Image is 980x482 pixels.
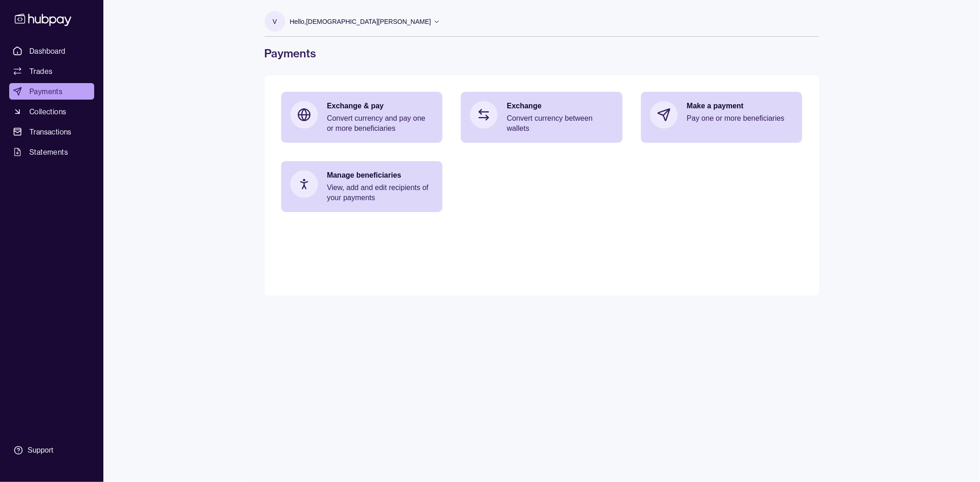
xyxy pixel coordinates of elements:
[327,101,434,111] p: Exchange & pay
[507,113,613,134] p: Convert currency between wallets
[9,123,94,140] a: Transactions
[327,183,434,203] p: View, add and edit recipients of your payments
[281,161,443,212] a: Manage beneficiariesView, add and edit recipients of your payments
[29,146,68,157] span: Statements
[461,92,623,143] a: ExchangeConvert currency between wallets
[29,126,72,137] span: Transactions
[272,17,277,27] p: V
[28,445,53,455] div: Support
[290,17,431,27] p: Hello, [DEMOGRAPHIC_DATA][PERSON_NAME]
[9,63,94,79] a: Trades
[29,45,66,56] span: Dashboard
[327,113,434,134] p: Convert currency and pay one or more beneficiaries
[265,46,819,61] h1: Payments
[9,43,94,59] a: Dashboard
[507,101,613,111] p: Exchange
[29,106,66,117] span: Collections
[641,92,803,138] a: Make a paymentPay one or more beneficiaries
[9,83,94,100] a: Payments
[687,101,793,111] p: Make a payment
[9,441,94,460] a: Support
[281,92,443,143] a: Exchange & payConvert currency and pay one or more beneficiaries
[327,170,434,180] p: Manage beneficiaries
[9,144,94,160] a: Statements
[29,86,62,97] span: Payments
[9,103,94,120] a: Collections
[687,113,793,123] p: Pay one or more beneficiaries
[29,66,52,77] span: Trades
